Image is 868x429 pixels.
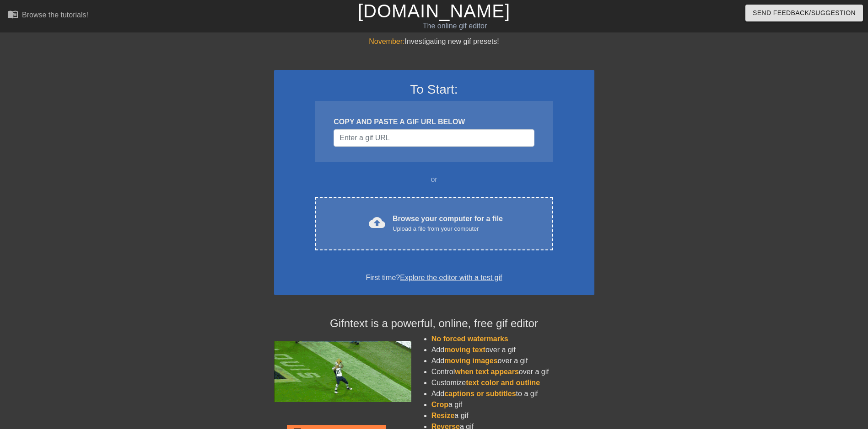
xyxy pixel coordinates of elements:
[431,388,594,399] li: Add to a gif
[455,368,519,376] span: when text appears
[431,410,594,421] li: a gif
[393,224,503,233] div: Upload a file from your computer
[431,335,508,343] span: No forced watermarks
[431,401,448,408] span: Crop
[286,82,582,97] h3: To Start:
[286,272,582,283] div: First time?
[334,117,534,127] div: COPY AND PASTE A GIF URL BELOW
[745,5,863,21] button: Send Feedback/Suggestion
[753,7,856,19] span: Send Feedback/Suggestion
[400,274,502,281] a: Explore the editor with a test gif
[358,1,510,21] a: [DOMAIN_NAME]
[274,341,411,402] img: football_small.gif
[294,21,615,32] div: The online gif editor
[298,174,571,185] div: or
[431,366,594,377] li: Control over a gif
[22,11,88,19] div: Browse the tutorials!
[431,412,455,419] span: Resize
[466,379,540,387] span: text color and outline
[369,214,385,231] span: cloud_upload
[444,346,485,354] span: moving text
[274,36,594,47] div: Investigating new gif presets!
[7,9,88,23] a: Browse the tutorials!
[393,213,503,233] div: Browse your computer for a file
[369,37,404,45] span: November:
[334,129,534,147] input: Username
[431,344,594,355] li: Add over a gif
[444,357,497,365] span: moving images
[431,399,594,410] li: a gif
[431,377,594,388] li: Customize
[444,390,516,397] span: captions or subtitles
[431,355,594,366] li: Add over a gif
[274,317,594,330] h4: Gifntext is a powerful, online, free gif editor
[7,9,18,20] span: menu_book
